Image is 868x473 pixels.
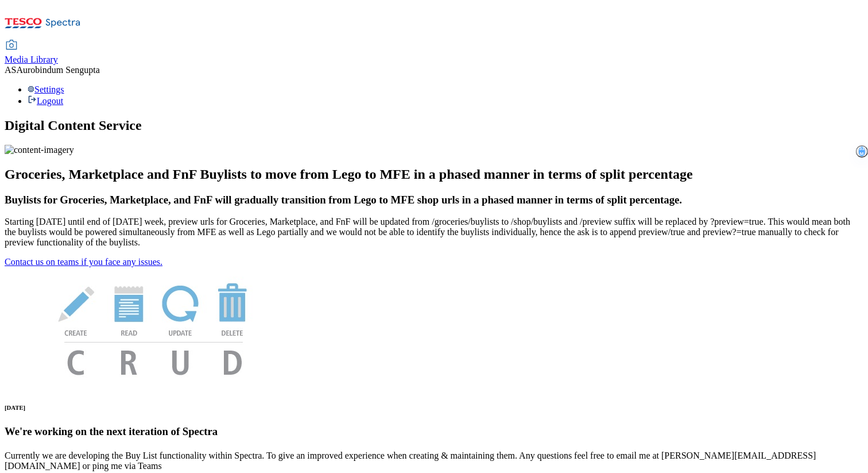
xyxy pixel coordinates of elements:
h3: Buylists for Groceries, Marketplace, and FnF will gradually transition from Lego to MFE shop urls... [5,194,863,206]
img: News Image [5,267,303,387]
img: content-imagery [5,145,74,155]
a: Settings [28,84,64,94]
h2: Groceries, Marketplace and FnF Buylists to move from Lego to MFE in a phased manner in terms of s... [5,167,863,182]
a: Logout [28,96,63,106]
h3: We're working on the next iteration of Spectra [5,425,863,438]
h1: Digital Content Service [5,118,863,133]
p: Currently we are developing the Buy List functionality within Spectra. To give an improved experi... [5,451,863,471]
span: AS [5,65,16,75]
p: Starting [DATE] until end of [DATE] week, preview urls for Groceries, Marketplace, and FnF will b... [5,217,863,248]
span: Aurobindum Sengupta [16,65,99,75]
span: Media Library [5,55,58,64]
a: Contact us on teams if you face any issues. [5,257,162,267]
a: Media Library [5,41,58,65]
h6: [DATE] [5,404,863,411]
